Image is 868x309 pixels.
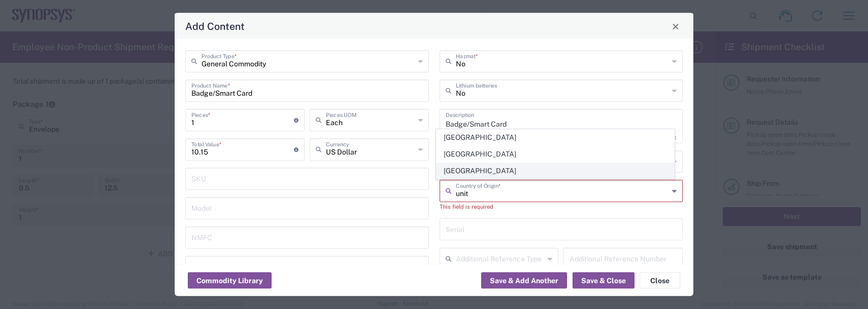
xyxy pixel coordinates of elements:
[437,146,674,162] span: [GEOGRAPHIC_DATA]
[437,130,674,145] span: [GEOGRAPHIC_DATA]
[481,273,567,289] button: Save & Add Another
[440,202,683,211] div: This field is required
[669,19,683,33] button: Close
[185,19,245,33] h4: Add Content
[573,273,635,289] button: Save & Close
[188,273,272,289] button: Commodity Library
[437,163,674,179] span: [GEOGRAPHIC_DATA]
[640,273,680,289] button: Close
